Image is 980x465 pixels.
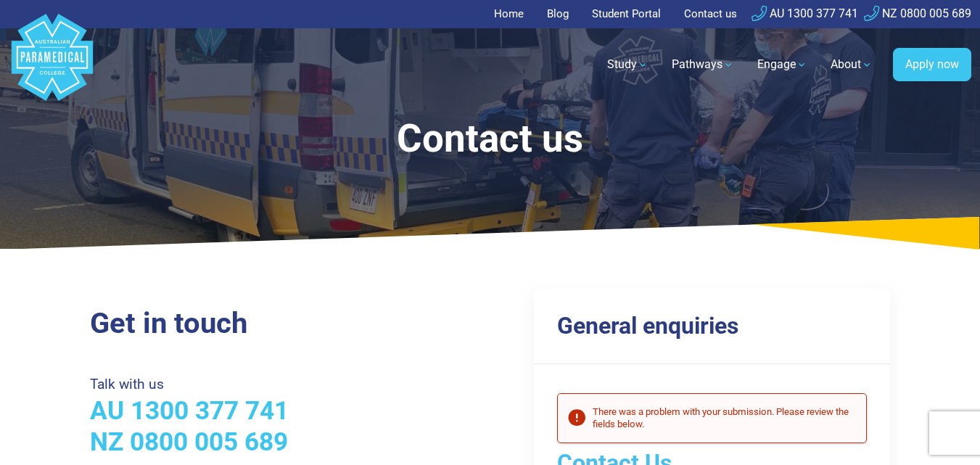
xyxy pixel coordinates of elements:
[90,306,482,341] h2: Get in touch
[9,28,96,102] a: Australian Paramedical College
[598,44,657,85] a: Study
[752,7,858,20] a: AU 1300 377 741
[557,312,868,340] h3: General enquiries
[822,44,881,85] a: About
[864,7,971,20] a: NZ 0800 005 689
[893,48,971,81] a: Apply now
[749,44,816,85] a: Engage
[90,395,289,426] a: AU 1300 377 741
[663,44,743,85] a: Pathways
[593,406,855,431] h2: There was a problem with your submission. Please review the fields below.
[90,376,482,392] h4: Talk with us
[90,427,288,457] a: NZ 0800 005 689
[129,116,851,162] h1: Contact us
